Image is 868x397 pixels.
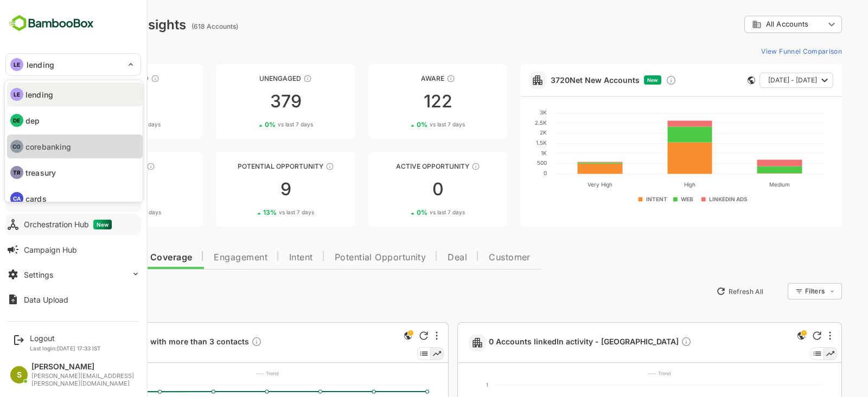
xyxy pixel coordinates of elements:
div: This card does not support filter and segments [710,76,717,84]
div: These accounts are warm, further nurturing would qualify them to MQAs [108,162,117,171]
div: Description not present [213,336,224,349]
text: 1 [448,382,450,388]
div: DE [10,114,23,127]
div: Description not present [643,336,654,349]
text: 0 [506,170,509,176]
div: Refresh [775,331,783,340]
a: EngagedThese accounts are warm, further nurturing would qualify them to MQAs2111%vs last 7 days [26,152,165,227]
button: Refresh All [673,283,730,300]
span: Intent [251,253,275,262]
div: 0 % [379,120,427,129]
a: Active OpportunityThese accounts have open opportunities which might be at any of the Sales Stage... [330,152,469,227]
p: corebanking [25,141,71,152]
div: More [398,331,400,340]
div: Aware [330,74,469,82]
span: Engagement [176,253,229,262]
span: vs last 7 days [241,208,276,216]
div: All Accounts [714,20,787,29]
div: CO [10,140,23,153]
p: treasury [25,167,56,178]
span: vs last 7 days [240,120,275,129]
div: 0 % [379,208,427,216]
div: 9 [178,181,317,198]
text: High [646,181,658,188]
div: These accounts are MQAs and can be passed on to Inside Sales [288,162,296,171]
div: Discover new ICP-fit accounts showing engagement — via intent surges, anonymous website visits, L... [628,75,639,86]
div: Active Opportunity [330,162,469,170]
div: Filters [767,287,787,295]
div: These accounts have not been engaged with for a defined time period [113,74,122,83]
text: 2K [502,129,509,136]
div: Potential Opportunity [178,162,317,170]
a: 0 Accounts linkedIn activity - [GEOGRAPHIC_DATA]Description not present [451,336,658,349]
div: 0 % [227,120,275,129]
div: 379 [178,93,317,110]
a: UnengagedThese accounts have not shown enough engagement and need nurturing3790%vs last 7 days [178,64,317,139]
div: CA [10,192,23,205]
div: 122 [330,93,469,110]
div: 3 % [74,120,123,129]
div: TR [10,166,23,179]
span: vs last 7 days [88,208,123,216]
span: Potential Opportunity [297,253,388,262]
div: 11 % [74,208,123,216]
text: ---- Trend [610,370,633,376]
text: Very High [550,181,575,188]
a: Potential OpportunityThese accounts are MQAs and can be passed on to Inside Sales913%vs last 7 days [178,152,317,227]
div: 13 % [225,208,276,216]
button: [DATE] - [DATE] [722,73,795,88]
text: WEB [643,196,655,202]
span: All Accounts [728,20,770,28]
div: These accounts have open opportunities which might be at any of the Sales Stages [433,162,442,171]
ag: (618 Accounts) [154,22,203,30]
text: LINKEDIN ADS [671,196,710,202]
a: UnreachedThese accounts have not been engaged with for a defined time period873%vs last 7 days [26,64,165,139]
div: 0 [330,181,469,198]
p: cards [25,193,47,204]
span: Customer [451,253,493,262]
div: Refresh [381,331,390,340]
text: 500 [499,159,509,166]
span: Deal [410,253,429,262]
span: 453 Accounts with more than 3 contacts [58,336,224,349]
span: vs last 7 days [87,120,123,129]
span: 0 Accounts linkedIn activity - [GEOGRAPHIC_DATA] [451,336,654,349]
p: lending [25,89,53,100]
div: More [791,331,793,340]
text: 500 [49,382,59,388]
span: vs last 7 days [392,208,427,216]
text: Medium [731,181,752,188]
div: This is a global insight. Segment selection is not applicable for this view [363,329,376,344]
span: [DATE] - [DATE] [730,73,779,87]
a: 453 Accounts with more than 3 contactsDescription not present [58,336,228,349]
div: All Accounts [706,14,804,35]
span: New [609,77,620,83]
p: dep [25,115,40,126]
div: This is a global insight. Segment selection is not applicable for this view [757,329,770,344]
div: These accounts have just entered the buying cycle and need further nurturing [409,74,417,83]
span: vs last 7 days [392,120,427,129]
div: Filters [766,281,804,301]
text: ---- Trend [218,370,241,376]
div: Dashboard Insights [26,17,148,33]
div: Engaged [26,162,165,170]
a: AwareThese accounts have just entered the buying cycle and need further nurturing1220%vs last 7 days [330,64,469,139]
text: 1K [503,150,509,156]
div: LE [10,88,23,101]
div: Unreached [26,74,165,82]
div: These accounts have not shown enough engagement and need nurturing [265,74,274,83]
div: 21 [26,181,165,198]
button: View Funnel Comparison [719,42,804,60]
div: 87 [26,93,165,110]
span: Data Quality and Coverage [37,253,154,262]
text: 1.5K [498,139,509,146]
div: Unengaged [178,74,317,82]
a: 3720Net New Accounts [513,75,602,85]
text: 3K [502,109,509,116]
button: New Insights [26,281,105,301]
text: 2.5K [497,119,509,126]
